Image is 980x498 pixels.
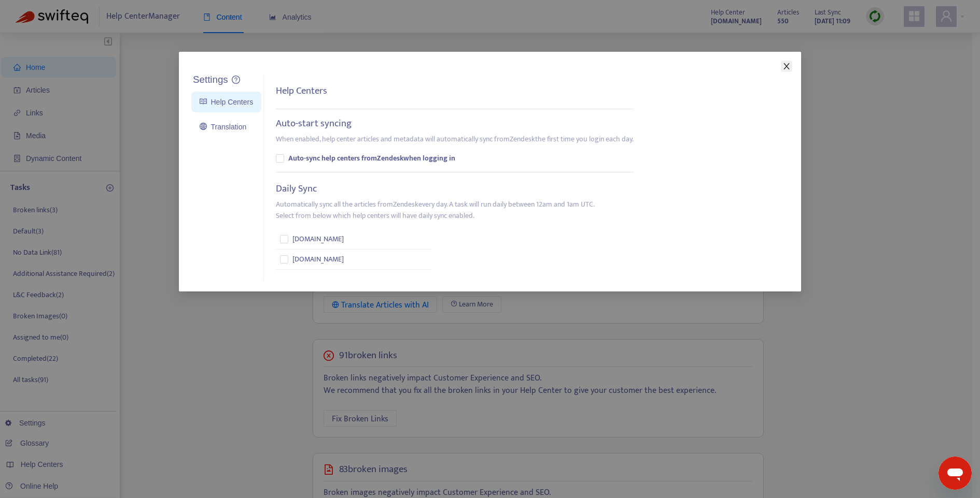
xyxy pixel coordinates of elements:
[232,76,240,84] a: question-circle
[782,62,791,70] span: close
[292,254,344,265] span: [DOMAIN_NAME]
[193,74,228,86] h5: Settings
[276,183,317,195] h5: Daily Sync
[781,61,792,72] button: Close
[276,118,352,130] h5: Auto-start syncing
[200,123,246,131] a: Translation
[276,85,327,97] h5: Help Centers
[276,134,634,145] p: When enabled, help center articles and metadata will automatically sync from Zendesk the first ti...
[939,457,972,490] iframe: Button to launch messaging window
[292,233,344,245] span: [DOMAIN_NAME]
[276,199,595,222] p: Automatically sync all the articles from Zendesk every day. A task will run daily between 12am an...
[288,153,455,164] b: Auto-sync help centers from Zendesk when logging in
[200,98,253,106] a: Help Centers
